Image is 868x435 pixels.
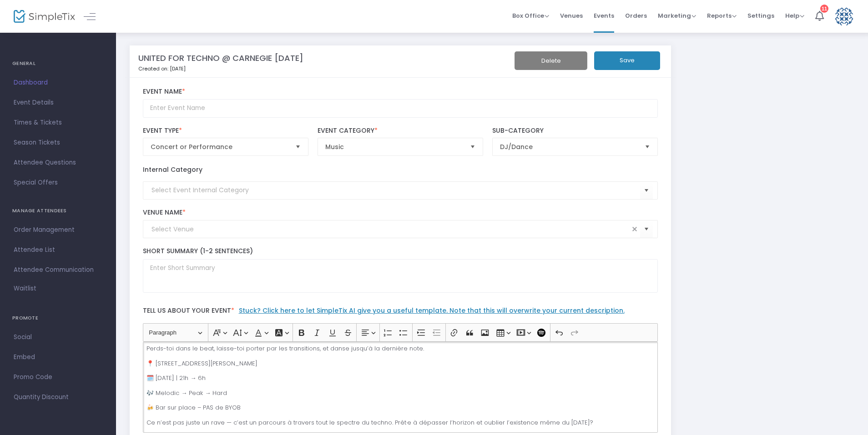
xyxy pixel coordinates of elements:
span: Times & Tickets [14,117,102,129]
p: Perds-toi dans le beat, laisse-toi porter par les transitions, et danse jusqu’à la dernière note. [146,344,654,353]
span: DJ/Dance [500,142,638,151]
p: 📍 [STREET_ADDRESS][PERSON_NAME] [146,359,654,368]
label: Sub-Category [492,127,658,135]
label: Venue Name [143,209,658,217]
label: Event Type [143,127,309,135]
span: Social [14,331,102,343]
span: Dashboard [14,77,102,89]
div: Editor toolbar [143,323,658,341]
h4: PROMOTE [12,309,104,327]
input: Enter Event Name [143,99,658,118]
span: Orders [625,4,647,27]
button: Select [641,138,654,155]
span: Embed [14,351,102,363]
m-panel-title: UNITED FOR TECHNO @ CARNEGIE [DATE] [138,52,303,64]
span: Waitlist [14,284,36,293]
span: Attendee Communication [14,264,102,276]
input: Select Event Internal Category [151,185,641,195]
p: 🍻 Bar sur place – PAS de BYOB [146,403,654,412]
span: Concert or Performance [151,142,288,151]
span: Paragraph [149,327,196,338]
div: 11 [820,5,828,13]
span: Special Offers [14,177,102,189]
p: 🗓️ [DATE] | 21h → 6h [146,374,654,383]
span: Order Management [14,224,102,236]
h4: GENERAL [12,55,104,73]
label: Event Name [143,88,658,96]
span: Attendee List [14,244,102,256]
input: Select Venue [151,225,630,234]
label: Event Category [318,127,484,135]
span: Reports [707,11,737,20]
span: Settings [747,4,774,27]
span: Event Details [14,97,102,109]
div: Rich Text Editor, main [143,342,658,433]
span: Short Summary (1-2 Sentences) [143,246,253,255]
span: Marketing [658,11,696,20]
span: Attendee Questions [14,157,102,169]
button: Delete [515,51,587,70]
span: Quantity Discount [14,391,102,403]
span: Events [594,4,614,27]
button: Select [292,138,304,155]
span: clear [629,224,640,235]
span: Venues [560,4,583,27]
span: Help [785,11,804,20]
label: Internal Category [143,165,202,175]
h4: MANAGE ATTENDEES [12,202,104,220]
span: Music [325,142,463,151]
p: Created on: [DATE] [138,65,488,73]
button: Select [640,181,653,200]
a: Stuck? Click here to let SimpleTix AI give you a useful template. Note that this will overwrite y... [239,306,625,315]
span: Promo Code [14,371,102,383]
button: Select [640,220,653,239]
label: Tell us about your event [138,302,662,323]
p: 🎶 Melodic → Peak → Hard [146,389,654,398]
span: Season Tickets [14,137,102,149]
button: Save [594,51,660,70]
p: Ce n’est pas juste un rave — c’est un parcours à travers tout le spectre du techno. Prêt·e à dépa... [146,418,654,427]
span: Box Office [512,11,549,20]
button: Paragraph [145,325,206,340]
button: Select [466,138,479,155]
